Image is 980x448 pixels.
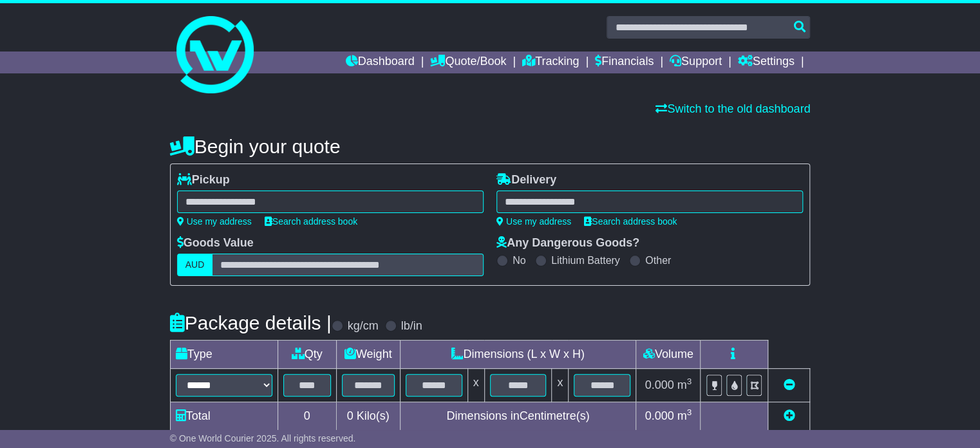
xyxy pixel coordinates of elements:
[170,402,278,431] td: Total
[170,136,811,157] h4: Begin your quote
[400,402,636,431] td: Dimensions in Centimetre(s)
[177,236,254,250] label: Goods Value
[170,312,332,333] h4: Package details |
[738,51,795,73] a: Settings
[636,341,701,369] td: Volume
[177,173,230,187] label: Pickup
[400,341,636,369] td: Dimensions (L x W x H)
[496,236,639,250] label: Any Dangerous Goods?
[584,216,677,227] a: Search address book
[278,341,336,369] td: Qty
[177,216,252,227] a: Use my address
[265,216,357,227] a: Search address book
[783,409,795,422] a: Add new item
[645,378,674,391] span: 0.000
[430,51,506,73] a: Quote/Book
[783,378,795,391] a: Remove this item
[595,51,654,73] a: Financials
[496,173,556,187] label: Delivery
[347,409,353,422] span: 0
[336,341,400,369] td: Weight
[513,254,525,266] label: No
[170,341,278,369] td: Type
[677,409,692,422] span: m
[401,319,422,333] label: lb/in
[645,254,671,266] label: Other
[687,407,692,417] sup: 3
[177,254,213,276] label: AUD
[170,433,356,443] span: © One World Courier 2025. All rights reserved.
[336,402,400,431] td: Kilo(s)
[677,378,692,391] span: m
[496,216,571,227] a: Use my address
[552,369,569,402] td: x
[551,254,620,266] label: Lithium Battery
[348,319,379,333] label: kg/cm
[655,102,810,115] a: Switch to the old dashboard
[522,51,579,73] a: Tracking
[687,377,692,386] sup: 3
[345,51,414,73] a: Dashboard
[670,51,722,73] a: Support
[467,369,484,402] td: x
[645,409,674,422] span: 0.000
[278,402,336,431] td: 0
